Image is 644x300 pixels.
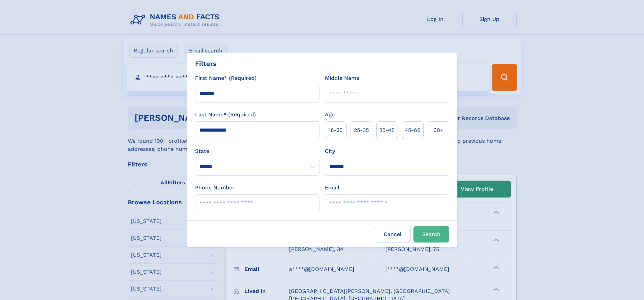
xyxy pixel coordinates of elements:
[413,226,449,243] button: Search
[405,126,421,134] span: 45‑60
[325,111,335,119] label: Age
[195,184,235,192] label: Phone Number
[325,74,359,82] label: Middle Name
[379,126,395,134] span: 35‑45
[195,147,319,155] label: State
[329,126,342,134] span: 18‑25
[325,147,335,155] label: City
[354,126,369,134] span: 25‑35
[195,59,217,69] div: Filters
[195,74,257,82] label: First Name* (Required)
[195,111,256,119] label: Last Name* (Required)
[433,126,444,134] span: 60+
[375,226,411,243] label: Cancel
[325,184,339,192] label: Email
